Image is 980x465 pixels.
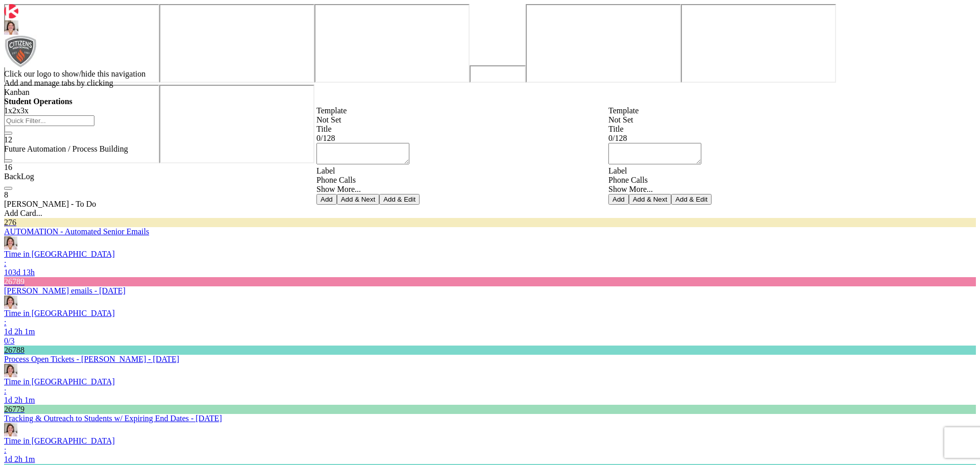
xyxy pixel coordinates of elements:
[4,277,976,286] div: 26789
[337,194,379,205] button: Add & Next
[4,396,976,405] div: 1d 2h 1m
[4,79,976,88] div: Add and manage tabs by clicking
[4,218,976,227] div: 276
[316,125,332,133] label: Title
[608,185,653,193] a: Show More...
[4,163,12,172] span: 16
[681,4,836,83] iframe: UserGuiding Product Updates
[316,185,361,193] a: Show More...
[4,296,976,309] div: EW
[4,309,976,318] div: Time in [GEOGRAPHIC_DATA]
[4,69,976,79] div: Click our logo to show/hide this navigation
[4,386,6,395] span: :
[4,236,17,250] img: EW
[4,405,976,414] div: 26779
[316,115,341,124] span: Not Set
[4,346,976,405] a: 26788Process Open Tickets - [PERSON_NAME] - [DATE]EWTime in [GEOGRAPHIC_DATA]:1d 2h 1m
[608,125,624,133] label: Title
[4,268,976,277] div: 103d 13h
[316,176,356,184] span: Phone Calls
[20,106,29,115] span: 3x
[4,455,976,464] div: 1d 2h 1m
[4,355,976,364] div: Process Open Tickets - [PERSON_NAME] - [DATE]
[4,346,976,355] div: 26788
[671,194,712,205] button: Add & Edit
[4,190,8,199] span: 8
[4,227,976,236] div: AUTOMATION - Automated Senior Emails
[629,194,671,205] button: Add & Next
[379,194,420,205] button: Add & Edit
[608,134,712,143] div: 0 / 128
[4,423,17,436] img: EW
[608,115,633,124] span: Not Set
[4,364,976,377] div: EW
[4,277,976,296] div: 26789[PERSON_NAME] emails - [DATE]
[4,218,976,236] div: 276AUTOMATION - Automated Senior Emails
[4,209,42,217] span: Add Card...
[4,250,976,259] div: Time in [GEOGRAPHIC_DATA]
[4,364,17,377] img: EW
[4,115,94,126] input: Quick Filter...
[4,97,72,106] b: Student Operations
[4,144,128,153] span: Future Automation / Process Building
[12,106,20,115] span: 2x
[4,377,976,386] div: Time in [GEOGRAPHIC_DATA]
[4,236,976,250] div: EW
[4,135,12,144] span: 12
[4,172,34,181] span: BackLog
[4,88,30,96] span: Kanban
[4,277,976,346] a: 26789[PERSON_NAME] emails - [DATE]EWTime in [GEOGRAPHIC_DATA]:1d 2h 1m0/3
[4,200,96,208] span: Emilie - To Do
[4,436,976,446] div: Time in [GEOGRAPHIC_DATA]
[316,106,347,115] span: Template
[159,85,314,163] iframe: UserGuiding AI Assistant
[4,286,976,296] div: [PERSON_NAME] emails - [DATE]
[608,176,648,184] span: Phone Calls
[4,327,976,336] div: 1d 2h 1m
[4,296,17,309] img: EW
[4,346,976,364] div: 26788Process Open Tickets - [PERSON_NAME] - [DATE]
[4,414,976,423] div: Tracking & Outreach to Students w/ Expiring End Dates - [DATE]
[316,134,420,143] div: 0 / 128
[4,423,976,436] div: EW
[316,194,337,205] button: Add
[526,4,681,83] iframe: UserGuiding Knowledge Base
[4,259,6,267] span: :
[4,446,6,454] span: :
[4,318,6,327] span: :
[4,218,976,277] a: 276AUTOMATION - Automated Senior EmailsEWTime in [GEOGRAPHIC_DATA]:103d 13h
[608,106,639,115] span: Template
[4,106,12,115] span: 1x
[4,336,14,345] span: 0/3
[4,405,976,464] a: 26779Tracking & Outreach to Students w/ Expiring End Dates - [DATE]EWTime in [GEOGRAPHIC_DATA]:1d...
[608,194,629,205] button: Add
[316,166,335,175] span: Label
[608,166,627,175] span: Label
[4,405,976,423] div: 26779Tracking & Outreach to Students w/ Expiring End Dates - [DATE]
